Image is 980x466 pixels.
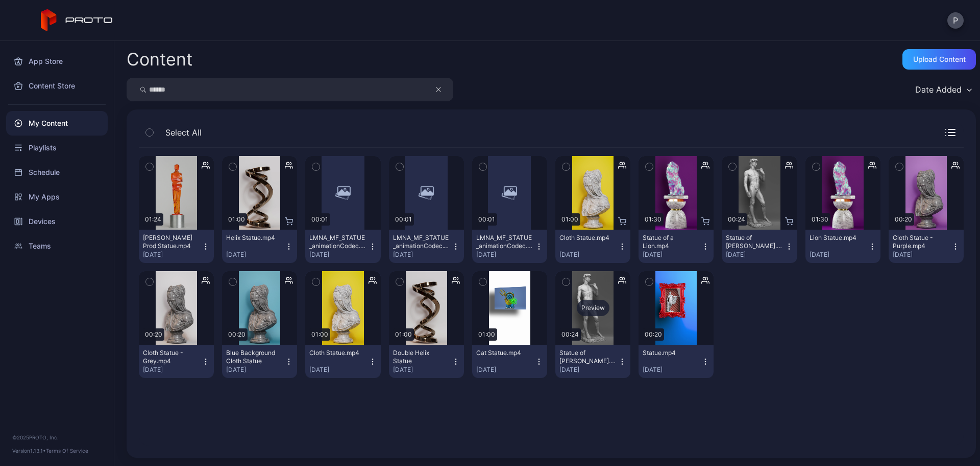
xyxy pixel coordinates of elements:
div: [DATE] [726,251,785,259]
a: Playlists [6,136,108,160]
a: Devices [6,209,108,234]
div: [DATE] [143,251,202,259]
a: Schedule [6,160,108,185]
button: LMNA_MF_STATUE_animationCodec.0.mp4[DATE] [472,230,547,263]
button: Date Added [910,78,976,101]
a: Content Store [6,74,108,98]
div: Content [127,51,192,68]
div: Gary Musick Prod Statue.mp4 [143,234,199,250]
div: [DATE] [143,366,202,374]
a: Terms Of Service [46,448,88,454]
div: [DATE] [226,366,285,374]
button: Cloth Statue - Purple.mp4[DATE] [889,230,964,263]
div: Statue of a Lion.mp4 [643,234,699,250]
button: Blue Background Cloth Statue[DATE] [222,345,297,378]
button: LMNA_MF_STATUE_animationCodec.1.mp4[DATE] [389,230,464,263]
a: Teams [6,234,108,258]
div: Lion Statue.mp4 [810,234,866,242]
div: Helix Statue.mp4 [226,234,282,242]
button: Double Helix Statue[DATE] [389,345,464,378]
button: Statue of [PERSON_NAME].mp4[DATE] [722,230,797,263]
button: Cat Statue.mp4[DATE] [472,345,547,378]
div: [DATE] [309,366,368,374]
button: Helix Statue.mp4[DATE] [222,230,297,263]
div: [DATE] [559,366,618,374]
div: LMNA_MF_STATUE_animationCodec.0.mp4 [476,234,532,250]
button: Upload Content [902,49,976,70]
div: [DATE] [810,251,868,259]
div: [DATE] [476,366,535,374]
div: [DATE] [393,366,452,374]
button: Cloth Statue.mp4[DATE] [555,230,630,263]
div: © 2025 PROTO, Inc. [12,433,102,441]
div: Upload Content [913,55,966,63]
div: LMNA_MF_STATUE_animationCodec.2.mp4 [309,234,365,250]
button: Statue.mp4[DATE] [639,345,714,378]
button: LMNA_MF_STATUE_animationCodec.2.mp4[DATE] [305,230,380,263]
div: [DATE] [393,251,452,259]
div: Statue.mp4 [643,349,699,357]
div: Cloth Statue.mp4 [559,234,616,242]
button: P [947,12,964,29]
div: Blue Background Cloth Statue [226,349,282,365]
div: [DATE] [643,366,701,374]
button: [PERSON_NAME] Prod Statue.mp4[DATE] [139,230,214,263]
div: Date Added [915,84,962,95]
div: Cloth Statue - Purple.mp4 [893,234,949,250]
div: LMNA_MF_STATUE_animationCodec.1.mp4 [393,234,449,250]
div: Statue of David.mp4 [726,234,782,250]
div: Cloth Statue - Grey.mp4 [143,349,199,365]
div: Statue of David.mp4 [559,349,616,365]
div: [DATE] [893,251,951,259]
a: App Store [6,49,108,74]
div: Preview [577,300,609,316]
span: Version 1.13.1 • [12,448,46,454]
div: [DATE] [226,251,285,259]
div: [DATE] [559,251,618,259]
button: Statue of a Lion.mp4[DATE] [639,230,714,263]
span: Select All [165,126,202,139]
div: [DATE] [309,251,368,259]
button: Statue of [PERSON_NAME].mp4[DATE] [555,345,630,378]
button: Lion Statue.mp4[DATE] [805,230,880,263]
button: Cloth Statue - Grey.mp4[DATE] [139,345,214,378]
div: Cloth Statue.mp4 [309,349,365,357]
div: [DATE] [643,251,701,259]
div: Cat Statue.mp4 [476,349,532,357]
a: My Apps [6,185,108,209]
button: Cloth Statue.mp4[DATE] [305,345,380,378]
div: Double Helix Statue [393,349,449,365]
a: My Content [6,111,108,136]
div: [DATE] [476,251,535,259]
